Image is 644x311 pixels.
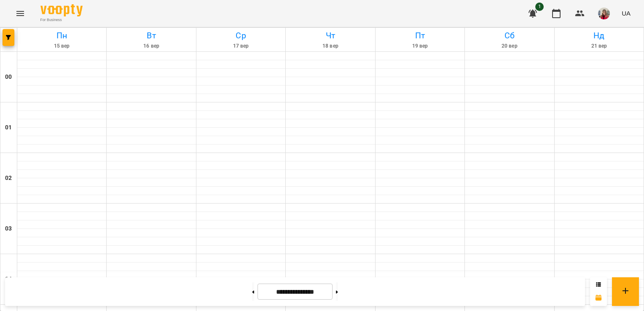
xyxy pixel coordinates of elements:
[618,5,634,21] button: UA
[40,4,83,16] img: Voopty Logo
[466,42,553,50] h6: 20 вер
[622,9,631,18] span: UA
[556,42,642,50] h6: 21 вер
[5,224,12,233] h6: 03
[377,29,463,42] h6: Пт
[40,17,83,23] span: For Business
[377,42,463,50] h6: 19 вер
[108,42,194,50] h6: 16 вер
[10,3,30,24] button: Menu
[556,29,642,42] h6: Нд
[5,174,12,183] h6: 02
[108,29,194,42] h6: Вт
[198,42,284,50] h6: 17 вер
[198,29,284,42] h6: Ср
[19,42,105,50] h6: 15 вер
[287,29,373,42] h6: Чт
[5,123,12,132] h6: 01
[598,8,610,19] img: eb3c061b4bf570e42ddae9077fa72d47.jpg
[19,29,105,42] h6: Пн
[466,29,553,42] h6: Сб
[287,42,373,50] h6: 18 вер
[535,3,544,11] span: 1
[5,72,12,82] h6: 00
